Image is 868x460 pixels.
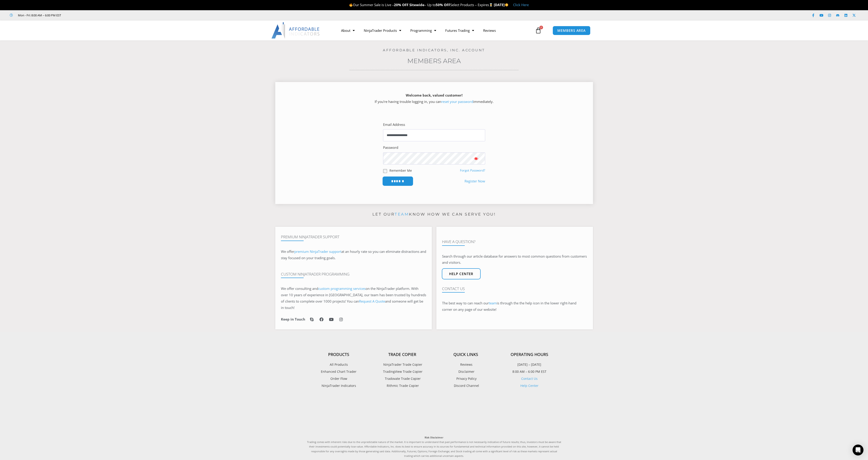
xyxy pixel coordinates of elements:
strong: Sitewide [409,2,424,7]
span: We offer [281,249,294,254]
strong: Risk Disclaimer [425,436,443,439]
p: Let our know how we can serve you! [275,211,593,218]
span: 0 [539,26,543,29]
span: Help center [449,272,473,276]
label: Email Address [383,122,405,128]
span: NinjaTrader Trade Copier [382,362,422,368]
strong: 50% OFF [436,2,450,7]
h4: Operating Hours [498,352,561,357]
a: premium NinjaTrader support [294,249,341,254]
h4: Contact Us [442,286,587,291]
span: MEMBERS AREA [557,29,586,32]
span: We offer consulting and [281,286,366,291]
img: 🌞 [505,3,508,7]
span: Discord Channel [453,383,479,389]
p: Trading comes with inherent risks due to the unpredictable nature of the market. It is important ... [307,435,561,458]
span: Enhanced Chart Trader [321,369,357,375]
nav: Menu [337,25,534,36]
span: on the NinjaTrader platform. With over 10 years of experience in [GEOGRAPHIC_DATA], our team has ... [281,286,426,310]
p: Search through our article database for answers to most common questions from customers and visit... [442,253,587,266]
strong: [DATE] [494,2,509,7]
a: NinjaTrader Products [359,25,406,36]
a: Disclaimer [434,369,498,375]
img: ⌛ [489,3,493,7]
span: NinjaTrader Indicators [322,383,356,389]
a: Tradovate Trade Copier [371,376,434,382]
a: Affordable Indicators, Inc. Account [383,48,485,52]
h4: Products [307,352,371,357]
a: Programming [406,25,441,36]
a: Rithmic Trade Copier [371,383,434,389]
a: team [489,301,497,305]
label: Remember Me [389,168,412,173]
a: Request A Quote [359,299,385,303]
span: Our Summer Sale is Live – – Up to Select Products – Expires [349,2,494,7]
span: Privacy Policy [455,376,477,382]
img: LogoAI | Affordable Indicators – NinjaTrader [271,22,320,39]
a: Register Now [465,178,485,184]
span: Order Flow [330,376,347,382]
a: 0 [528,24,548,37]
strong: 20% OFF [394,2,408,7]
label: Password [383,144,398,151]
a: About [337,25,359,36]
span: Tradovate Trade Copier [384,376,421,382]
p: If you’re having trouble logging in, you can immediately. [283,92,585,105]
p: 8:00 AM – 6:00 PM EST [498,369,561,375]
a: Reviews [434,362,498,368]
span: Reviews [459,362,472,368]
a: Enhanced Chart Trader [307,369,371,375]
a: reset your password [441,99,473,104]
h4: Custom NinjaTrader Programming [281,272,426,276]
div: Open Intercom Messenger [853,445,863,455]
a: Order Flow [307,376,371,382]
a: MEMBERS AREA [553,26,590,35]
a: Discord Channel [434,383,498,389]
a: Contact Us [521,376,538,381]
a: Members Area [407,57,461,65]
p: The best way to can reach our is through the the help icon in the lower right-hand corner on any ... [442,300,587,313]
h4: Trade Copier [371,352,434,357]
a: Help center [442,268,481,279]
h6: Keep in Touch [281,317,305,321]
a: Click Here [513,2,529,7]
a: Help Center [520,383,539,388]
p: [DATE] – [DATE] [498,362,561,368]
span: at an hourly rate so you can eliminate distractions and stay focused on your trading goals. [281,249,426,260]
span: Rithmic Trade Copier [386,383,419,389]
span: Disclaimer [457,369,475,375]
a: Reviews [479,25,500,36]
h4: Premium NinjaTrader Support [281,235,426,239]
span: Mon - Fri: 8:00 AM – 6:00 PM EST [17,12,61,18]
span: All Products [330,362,348,368]
a: TradingView Trade Copier [371,369,434,375]
iframe: Customer reviews powered by Trustpilot [307,399,561,431]
button: Show password [467,152,485,164]
a: Futures Trading [441,25,479,36]
h4: Quick Links [434,352,498,357]
a: NinjaTrader Trade Copier [371,362,434,368]
img: 🔥 [349,3,353,7]
iframe: Customer reviews powered by Trustpilot [67,13,135,17]
strong: Welcome back, valued customer! [406,93,462,97]
span: TradingView Trade Copier [382,369,423,375]
a: Forgot Password? [460,168,485,172]
a: All Products [307,362,371,368]
a: custom programming services [318,286,366,291]
a: Privacy Policy [434,376,498,382]
a: team [395,212,409,216]
h4: Have A Question? [442,239,587,244]
a: NinjaTrader Indicators [307,383,371,389]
